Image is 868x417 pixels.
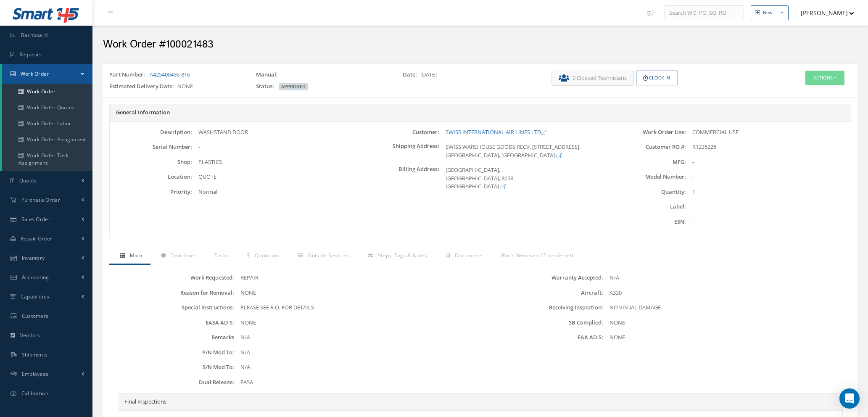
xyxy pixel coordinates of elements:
div: COMMERCIAL USE [686,128,851,137]
label: Quantity: [604,189,686,195]
a: Work Order Quotes [2,100,92,116]
div: [GEOGRAPHIC_DATA], , [GEOGRAPHIC_DATA], 8058 [GEOGRAPHIC_DATA] [439,166,604,191]
input: Search WO, PO, SO, RO [665,5,744,21]
a: Work Order [2,84,92,100]
div: REPAIR [234,274,480,282]
span: Parts Removed / Transferred [502,252,573,259]
label: Status: [256,82,277,91]
span: Repair Order [21,235,53,242]
label: S/N Mod To: [111,364,234,370]
div: WASHSTAND DOOR [192,128,357,137]
div: SWISS WAREHOUSE GOODS RECV. [STREET_ADDRESS], [GEOGRAPHIC_DATA], [GEOGRAPHIC_DATA] [439,143,604,159]
span: Requests [19,51,42,58]
a: Work Order Assignment [2,132,92,148]
span: R1235225 [692,143,716,150]
label: Shop: [110,159,192,165]
span: Documents [455,252,483,259]
label: FAA AD'S: [480,334,603,340]
label: SB Complied: [480,319,603,326]
span: Vendors [20,332,40,339]
a: Work Order Labor [2,116,92,132]
a: Work Order Task Assignment [2,148,92,171]
label: Customer RO #: [604,144,686,150]
span: Teardown [171,252,195,259]
span: Calibration [21,390,48,397]
label: Reason for Removal: [111,290,234,296]
span: Quotes [19,177,37,184]
div: [DATE] [396,71,543,82]
h2: Work Order #100021483 [103,38,857,51]
label: Remarks [111,334,234,340]
div: PLEASE SEE R.O. FOR DETAILS [234,304,480,312]
a: Parts Removed / Transferred [491,248,581,265]
label: Estimated Delivery Date: [109,82,177,91]
label: Special Instructions: [111,304,234,311]
label: Billing Address: [357,166,439,191]
label: Part Number: [109,71,148,79]
label: Date: [403,71,420,79]
a: SWISS INTERNATIONAL AIR LINES LTD [446,128,546,136]
span: Shipments [22,351,48,358]
span: Employees [22,370,49,377]
div: NONE [234,319,480,327]
span: Inventory [22,254,45,261]
div: Normal [192,188,357,196]
button: New [751,5,789,20]
div: N/A [603,274,849,282]
span: Work Order [21,70,49,77]
label: Model Number: [604,174,686,180]
span: Outside Services [308,252,349,259]
div: - [686,218,851,226]
span: Customers [22,312,49,319]
span: Tasks [214,252,229,259]
label: Aircraft: [480,290,603,296]
label: Warranty Accepted: [480,274,603,281]
a: Work Order [2,64,92,84]
div: EASA [234,378,480,387]
span: Steps, Tags & Notes [378,252,427,259]
span: APPROVED [279,83,308,90]
a: Quotation [237,248,287,265]
label: Work Requested: [111,274,234,281]
label: Priority: [110,189,192,195]
span: Accounting [22,274,49,281]
span: Quotation [255,252,279,259]
div: NONE [603,319,849,327]
label: Location: [110,174,192,180]
div: NONE [103,82,250,94]
div: N/A [234,348,480,357]
button: Clock In [636,71,678,85]
label: Work Order Use: [604,129,686,135]
label: P/N Mod To: [111,349,234,356]
label: Customer: [357,129,439,135]
label: Dual Release: [111,379,234,385]
button: Actions [805,71,844,85]
label: EASA AD'S: [111,319,234,326]
div: NONE [603,333,849,342]
label: Manual: [256,71,281,79]
span: Main [130,252,142,259]
div: PLASTICS [192,158,357,166]
div: - [686,203,851,211]
div: NO VISUAL DAMAGE [603,304,849,312]
span: 0 Clocked Technicians [573,74,627,82]
h5: General Information [116,109,844,116]
button: 0 Clocked Technicians [551,71,634,86]
label: MFG: [604,159,686,165]
a: Teardown [150,248,204,265]
div: New [763,9,773,16]
span: - [198,143,200,150]
label: Receiving Inspection: [480,304,603,311]
a: A425400436-816 [150,71,190,78]
label: Description: [110,129,192,135]
div: - [686,173,851,181]
div: A330 [603,289,849,297]
a: Outside Services [288,248,357,265]
div: 1 [686,188,851,196]
div: N/A [234,363,480,372]
div: N/A [234,333,480,342]
label: Shipping Address: [357,143,439,159]
a: Tasks [204,248,237,265]
span: Purchase Order [21,196,60,203]
div: Final Inspections [118,393,842,411]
